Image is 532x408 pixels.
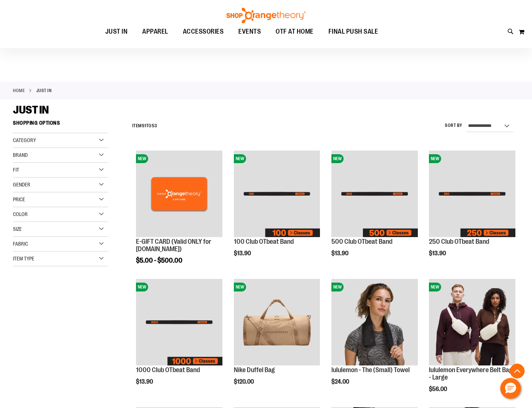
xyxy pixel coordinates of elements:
span: Color [13,211,28,217]
a: Image of 1000 Club OTbeat BandNEW [136,279,222,367]
a: Home [13,87,25,94]
button: Back To Top [510,364,525,378]
div: product [230,275,324,404]
span: $13.90 [429,250,447,257]
a: lululemon Everywhere Belt Bag - Large [429,366,512,381]
span: NEW [234,283,246,291]
span: NEW [234,154,246,163]
a: Image of 250 Club OTbeat BandNEW [429,151,515,238]
span: $24.00 [331,378,350,385]
div: product [230,147,324,272]
a: lululemon - The (Small) TowelNEW [331,279,418,367]
a: lululemon - The (Small) Towel [331,366,410,374]
span: EVENTS [238,23,261,40]
span: OTF AT HOME [276,23,314,40]
span: Price [13,196,25,202]
img: Image of 100 Club OTbeat Band [234,151,320,237]
span: NEW [429,283,441,291]
span: Gender [13,182,30,188]
span: ACCESSORIES [183,23,224,40]
span: Brand [13,152,28,158]
span: Category [13,137,36,143]
button: Hello, have a question? Let’s chat. [500,378,521,399]
a: Image of 100 Club OTbeat BandNEW [234,151,320,238]
strong: Shopping Options [13,117,108,133]
strong: JUST IN [36,87,52,94]
a: Nike Duffel BagNEW [234,279,320,367]
span: 1 [144,123,146,128]
span: APPAREL [142,23,168,40]
div: product [425,147,519,272]
span: $120.00 [234,378,255,385]
div: product [132,275,226,400]
img: lululemon Everywhere Belt Bag - Large [429,279,515,365]
a: OTF AT HOME [268,23,321,40]
img: Shop Orangetheory [225,8,307,23]
span: FINAL PUSH SALE [328,23,378,40]
span: Fabric [13,241,28,247]
span: NEW [429,154,441,163]
span: $13.90 [331,250,349,257]
span: Item Type [13,256,34,262]
span: Size [13,226,22,232]
span: NEW [136,283,148,291]
label: Sort By [445,122,463,129]
span: JUST IN [13,104,49,116]
span: JUST IN [105,23,128,40]
a: E-GIFT CARD (Valid ONLY for [DOMAIN_NAME]) [136,238,211,253]
h2: Items to [132,120,157,132]
a: 250 Club OTbeat Band [429,238,489,245]
span: NEW [331,283,344,291]
div: product [328,275,422,404]
a: ACCESSORIES [175,23,231,40]
a: EVENTS [231,23,268,40]
img: Image of 1000 Club OTbeat Band [136,279,222,365]
a: FINAL PUSH SALE [321,23,386,40]
a: Image of 500 Club OTbeat BandNEW [331,151,418,238]
span: $5.00 - $500.00 [136,257,183,264]
img: E-GIFT CARD (Valid ONLY for ShopOrangetheory.com) [136,151,222,237]
a: E-GIFT CARD (Valid ONLY for ShopOrangetheory.com)NEW [136,151,222,238]
a: 100 Club OTbeat Band [234,238,294,245]
a: Nike Duffel Bag [234,366,275,374]
img: Nike Duffel Bag [234,279,320,365]
span: $13.90 [136,378,154,385]
span: Fit [13,167,19,173]
img: Image of 500 Club OTbeat Band [331,151,418,237]
a: 1000 Club OTbeat Band [136,366,200,374]
a: APPAREL [135,23,175,40]
span: 53 [152,123,157,128]
a: lululemon Everywhere Belt Bag - LargeNEW [429,279,515,367]
div: product [132,147,226,283]
div: product [328,147,422,272]
span: NEW [331,154,344,163]
a: 500 Club OTbeat Band [331,238,392,245]
img: lululemon - The (Small) Towel [331,279,418,365]
a: JUST IN [98,23,135,40]
span: $13.90 [234,250,252,257]
span: NEW [136,154,148,163]
img: Image of 250 Club OTbeat Band [429,151,515,237]
span: $56.00 [429,386,448,392]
